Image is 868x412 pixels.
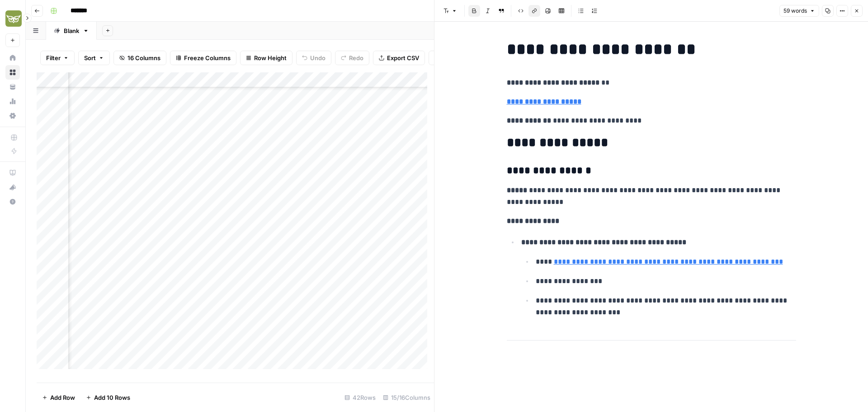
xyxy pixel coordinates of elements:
span: 16 Columns [127,53,160,62]
span: Sort [84,53,96,62]
button: Export CSV [373,51,425,65]
a: Your Data [5,80,20,94]
span: Export CSV [387,53,419,62]
button: Help + Support [5,194,20,209]
button: Row Height [240,51,292,65]
button: Redo [335,51,369,65]
button: Add Row [37,390,80,405]
span: Redo [349,53,363,62]
button: What's new? [5,180,20,194]
span: Add Row [50,393,75,402]
a: Browse [5,65,20,80]
button: Undo [296,51,331,65]
span: 59 words [783,7,807,15]
span: Add 10 Rows [94,393,130,402]
button: Add 10 Rows [80,390,136,405]
div: Blank [64,26,79,35]
button: Workspace: Evergreen Media [5,7,20,30]
span: Freeze Columns [184,53,231,62]
div: What's new? [6,180,19,194]
div: 42 Rows [341,390,379,405]
a: Blank [46,22,97,40]
button: Freeze Columns [170,51,236,65]
button: 16 Columns [113,51,166,65]
a: Settings [5,109,20,123]
a: AirOps Academy [5,166,20,180]
span: Filter [46,53,61,62]
span: Row Height [254,53,287,62]
img: Evergreen Media Logo [5,10,22,27]
button: Filter [40,51,75,65]
div: 15/16 Columns [379,390,434,405]
button: Sort [78,51,110,65]
span: Undo [310,53,325,62]
a: Usage [5,94,20,109]
button: 59 words [779,5,819,17]
a: Home [5,51,20,65]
